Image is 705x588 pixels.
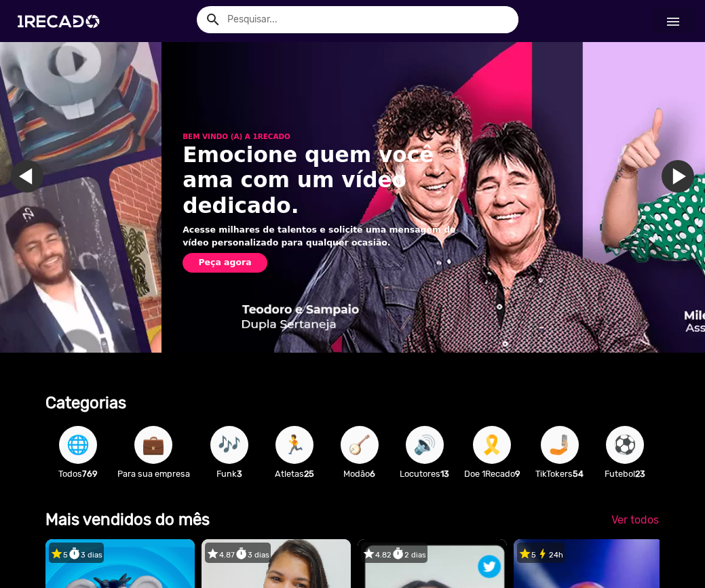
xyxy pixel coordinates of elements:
[59,426,97,464] button: 🌐
[541,426,579,464] button: 🤳🏼
[370,469,375,479] b: 6
[515,469,520,479] b: 9
[205,12,221,28] mat-icon: Example home icon
[413,426,436,464] span: 🔊
[142,426,165,464] span: 💼
[82,469,98,479] b: 769
[183,132,465,142] p: BEM VINDO (A) A 1RECADO
[183,253,267,273] button: Peça agora
[440,469,449,479] b: 13
[210,426,248,464] button: 🎶
[534,467,586,480] p: TikTokers
[183,142,465,218] h1: Emocione quem você ama com um vídeo dedicado.
[464,467,520,480] p: Doe 1Recado
[613,426,636,464] span: ⚽
[183,224,465,249] p: Acesse milhares de talentos e solicite uma mensagem de vídeo personalizado para qualquer ocasião.
[45,393,126,412] b: Categorias
[200,7,224,31] button: Example home icon
[118,160,151,193] a: Ir para o próximo slide
[66,426,90,464] span: 🌐
[480,426,503,464] span: 🎗️
[237,469,242,479] b: 3
[304,469,314,479] b: 25
[275,426,313,464] button: 🏃
[217,6,519,33] input: Pesquisar...
[573,469,584,479] b: 54
[635,469,645,479] b: 23
[665,14,681,30] mat-icon: Início
[172,160,205,193] a: Ir para o slide anterior
[45,510,210,529] b: Mais vendidos do mês
[348,426,371,464] span: 🪕
[599,467,651,480] p: Futebol
[283,426,306,464] span: 🏃
[204,467,255,480] p: Funk
[134,426,172,464] button: 💼
[548,426,571,464] span: 🤳🏼
[117,467,190,480] p: Para sua empresa
[52,467,104,480] p: Todos
[399,467,451,480] p: Locutores
[473,426,511,464] button: 🎗️
[406,426,444,464] button: 🔊
[334,467,385,480] p: Modão
[218,426,241,464] span: 🎶
[611,513,659,526] span: Ver todos
[606,426,644,464] button: ⚽
[341,426,379,464] button: 🪕
[269,467,320,480] p: Atletas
